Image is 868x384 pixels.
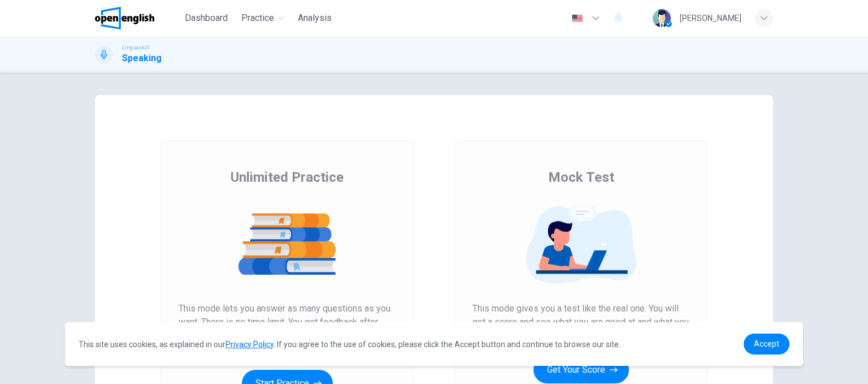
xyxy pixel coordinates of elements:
a: Privacy Policy [225,340,274,349]
button: Analysis [293,8,336,28]
div: [PERSON_NAME] [680,11,741,25]
span: Dashboard [185,11,228,25]
span: Practice [241,11,274,25]
span: Mock Test [548,168,614,186]
a: OpenEnglish logo [95,7,180,29]
button: Dashboard [180,8,232,28]
a: dismiss cookie message [744,334,789,355]
span: This mode lets you answer as many questions as you want. There is no time limit. You get feedback... [179,302,396,356]
img: en [570,14,584,23]
span: Accept [754,339,779,348]
span: Unlimited Practice [231,168,344,186]
div: cookieconsent [65,322,803,366]
span: Linguaskill [122,44,150,52]
span: This site uses cookies, as explained in our . If you agree to the use of cookies, please click th... [79,340,620,349]
button: Get Your Score [533,356,629,383]
img: OpenEnglish logo [95,7,154,29]
h1: Speaking [122,52,162,65]
button: Practice [237,8,289,28]
span: This mode gives you a test like the real one. You will get a score and see what you are good at a... [472,302,689,343]
img: Profile picture [653,9,671,27]
span: Analysis [298,11,332,25]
